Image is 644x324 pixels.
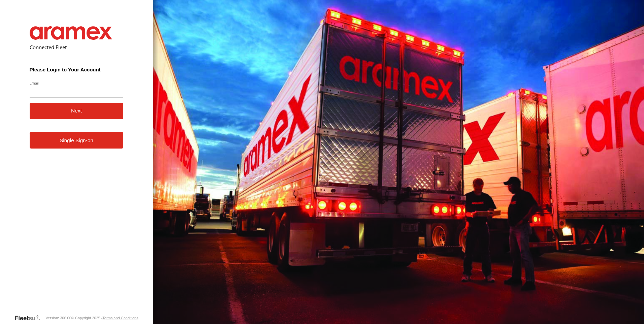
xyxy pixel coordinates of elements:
div: Version: 306.00 [45,316,71,320]
a: Visit our Website [14,315,45,321]
a: Terms and Conditions [102,316,138,320]
h3: Please Login to Your Account [30,67,124,72]
button: Next [30,103,124,119]
div: © Copyright 2025 - [71,316,138,320]
img: Aramex [30,26,112,40]
a: Single Sign-on [30,132,124,149]
label: Email [30,80,124,86]
h2: Connected Fleet [30,44,124,51]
